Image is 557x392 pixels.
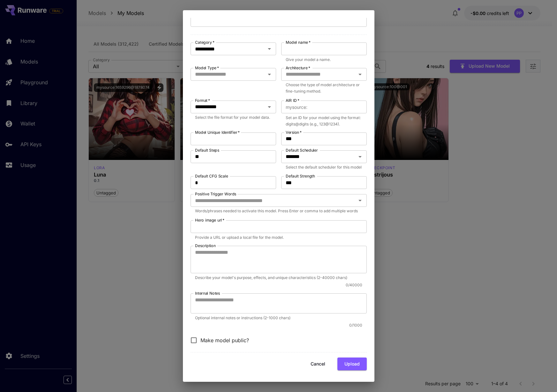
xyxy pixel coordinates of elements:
p: Optional internal notes or instructions (2-1000 chars) [195,315,362,321]
p: Set an ID for your model using the format: digits@digits (e.g., 123@1234). [286,115,362,127]
button: Open [265,70,274,79]
label: AIR ID [286,98,299,103]
button: Open [265,102,274,111]
p: 0 / 1000 [191,322,362,328]
label: Default Strength [286,173,315,179]
label: Model name [286,40,311,45]
p: Provide a URL or upload a local file for the model. [195,234,362,241]
label: Hero image url [195,217,224,223]
label: Category [195,40,215,45]
p: Choose the type of model architecture or fine-tuning method. [286,82,362,94]
button: Upload [337,358,367,371]
label: Default Scheduler [286,147,318,153]
p: Give your model a name. [286,57,362,63]
label: Internal Notes [195,290,220,296]
span: mysource : [286,103,307,111]
span: Make model public? [200,336,249,344]
p: Select the file format for your model data. [195,114,272,121]
p: 0 / 40000 [191,282,362,288]
button: Open [356,70,365,79]
label: Default Steps [195,147,219,153]
label: Architecture [286,65,310,71]
label: Format [195,98,210,103]
p: Select the default scheduler for this model [286,164,362,170]
label: Positive Trigger Words [195,191,236,197]
button: Cancel [304,358,332,371]
label: Model Type [195,65,219,71]
label: Version [286,130,302,135]
button: Open [356,152,365,161]
label: Description [195,243,216,248]
label: Default CFG Scale [195,173,228,179]
p: Describe your model's purpose, effects, and unique characteristics (2-40000 chars) [195,275,362,281]
button: Open [265,44,274,53]
label: Model Unique Identifier [195,130,240,135]
p: Words/phrases needed to activate this model. Press Enter or comma to add multiple words [195,208,362,214]
button: Open [356,196,365,205]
